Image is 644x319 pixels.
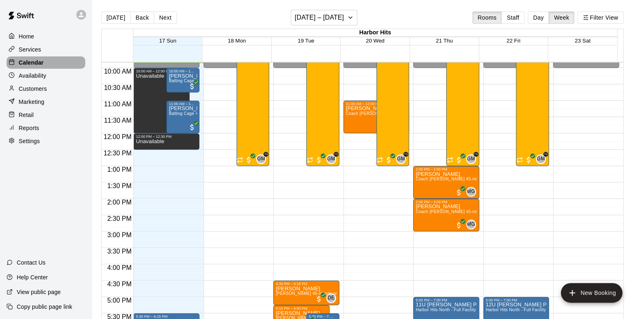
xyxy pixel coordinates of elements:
span: Davis Engel [330,293,336,303]
span: All customers have paid [188,82,196,90]
span: Recurring event [376,157,383,163]
div: McKenna Gadberry [466,187,476,197]
p: Copy public page link [17,303,72,311]
div: 8:30 AM – 1:00 PM: Monday-Friday Baseball/Softball Camp 8:30am-1:00pm (Ages 6-12) AUGUST 18 - AUG... [306,19,339,166]
button: Day [528,11,549,24]
span: All customers have paid [315,156,323,164]
span: GM [257,155,265,163]
span: All customers have paid [455,221,463,229]
div: 8:30 AM – 1:00 PM: Monday-Friday Baseball/Softball Camp 8:30am-1:00pm (Ages 6-12) AUGUST 18 - AUG... [237,19,270,166]
div: 11:00 AM – 12:00 PM: Peros [343,101,409,133]
div: Davis Engel [326,293,336,303]
span: 3:00 PM [105,231,134,238]
span: 11:00 AM [102,101,134,108]
p: Availability [19,72,46,80]
button: [DATE] [101,11,131,24]
span: Graham Mercado & 1 other [259,154,266,164]
button: Back [130,11,154,24]
button: [DATE] – [DATE] [291,10,357,25]
div: 2:00 PM – 3:00 PM: Isabelle Foster [413,199,479,231]
span: +1 [403,152,408,157]
p: Home [19,32,34,40]
span: Batting Cage + BASEBALL Pitching Machine (Manual feed) [169,111,283,116]
span: 10:00 AM [102,68,134,75]
div: 12:00 PM – 12:30 PM [136,135,197,139]
div: 5:00 PM – 7:00 PM [416,298,476,302]
button: 19 Tue [298,38,314,44]
a: Calendar [7,56,85,69]
div: 12:00 PM – 12:30 PM: Unavailable [133,133,199,150]
span: All customers have paid [455,189,463,197]
span: Graham Mercado & 1 other [330,154,336,164]
span: Coach [PERSON_NAME] 45-minute Softball Hitting Lesson [416,177,530,181]
span: Recurring event [307,157,313,163]
div: 1:00 PM – 2:00 PM: Brydget Jarnagin [413,166,479,199]
a: Home [7,30,85,43]
button: Filter View [578,11,623,24]
p: Contact Us [17,258,46,267]
div: McKenna Gadberry [466,220,476,229]
p: Settings [19,137,40,145]
div: 10:00 AM – 12:00 PM: Unavailable [133,68,189,133]
div: 8:30 AM – 1:00 PM: Monday-Friday Baseball/Softball Camp 8:30am-1:00pm (Ages 6-12) AUGUST 18 - AUG... [516,19,549,166]
div: 2:00 PM – 3:00 PM [416,200,476,204]
div: 5:30 PM – 6:15 PM [136,315,197,319]
h6: [DATE] – [DATE] [294,12,344,23]
span: All customers have paid [188,123,196,131]
div: Customers [7,83,85,95]
span: 5:00 PM [105,297,134,304]
span: 11:30 AM [102,117,134,124]
button: 18 Mon [228,38,246,44]
div: 4:30 PM – 5:15 PM: Sam Farrens [273,281,339,305]
span: Graham Mercado & 1 other [469,154,476,164]
div: Graham Mercado [256,154,266,164]
div: Graham Mercado [396,154,406,164]
div: Settings [7,135,85,147]
div: Reports [7,122,85,134]
button: Staff [501,11,524,24]
p: Calendar [19,58,44,67]
span: +1 [543,152,548,157]
span: All customers have paid [315,295,323,303]
span: 2:30 PM [105,215,134,222]
span: GM [537,155,545,163]
span: 4:30 PM [105,281,134,288]
span: 23 Sat [575,38,591,44]
span: Graham Mercado & 1 other [399,154,406,164]
div: Graham Mercado [326,154,336,164]
span: +1 [474,152,478,157]
a: Marketing [7,96,85,108]
div: Availability [7,70,85,82]
span: 12:30 PM [102,150,133,157]
button: 22 Fri [507,38,520,44]
span: +1 [334,152,339,157]
span: McKenna Gadberry [469,220,476,229]
span: 3:30 PM [105,248,134,255]
span: +1 [263,152,268,157]
div: 10:00 AM – 12:00 PM [136,69,187,73]
button: 20 Wed [366,38,385,44]
p: Customers [19,85,47,93]
span: Harbor Hits North - Full Facility Rental [416,308,490,312]
span: All customers have paid [245,156,253,164]
div: 4:30 PM – 5:15 PM [276,282,336,286]
span: Recurring event [447,157,453,163]
button: add [561,283,622,303]
span: All customers have paid [455,156,463,164]
span: Recurring event [237,157,243,163]
div: 8:30 AM – 1:00 PM: Monday-Friday Baseball/Softball Camp 8:30am-1:00pm (Ages 6-12) AUGUST 18 - AUG... [446,19,479,166]
span: All customers have paid [524,156,533,164]
button: 17 Sun [159,38,176,44]
span: GM [327,155,335,163]
p: Services [19,45,41,54]
button: Rooms [472,11,502,24]
div: Graham Mercado [536,154,546,164]
span: Coach [PERSON_NAME] 45-minute Softball Hitting Lesson [416,209,530,214]
span: Coach [PERSON_NAME] 45-minute Softball Hitting Lesson [346,111,460,116]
